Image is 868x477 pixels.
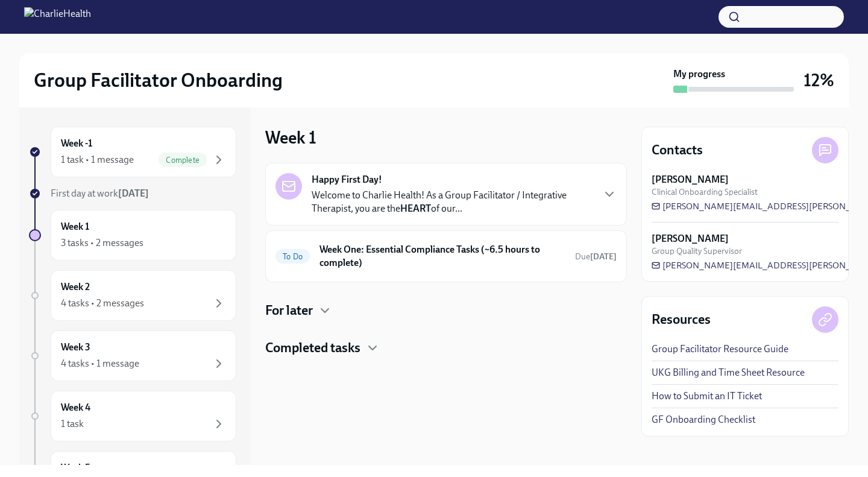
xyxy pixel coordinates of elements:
img: CharlieHealth [24,7,91,27]
h2: Group Facilitator Onboarding [34,68,283,92]
h6: Week 2 [61,280,90,294]
span: September 22nd, 2025 10:00 [575,251,617,262]
a: First day at work[DATE] [29,187,236,200]
span: Due [575,251,617,262]
strong: My progress [673,68,725,81]
span: Clinical Onboarding Specialist [652,186,758,198]
div: 1 task • 1 message [61,153,134,166]
div: Completed tasks [265,339,627,357]
a: UKG Billing and Time Sheet Resource [652,366,805,379]
a: How to Submit an IT Ticket [652,390,762,403]
a: Week 13 tasks • 2 messages [29,210,236,261]
h6: Week 4 [61,401,90,414]
h6: Week 5 [61,461,90,475]
span: To Do [275,252,310,261]
strong: [DATE] [590,251,617,262]
span: Complete [159,156,207,165]
h3: Week 1 [265,127,316,148]
span: Group Quality Supervisor [652,245,742,257]
div: 3 tasks • 2 messages [61,236,143,250]
div: 4 tasks • 1 message [61,357,139,370]
strong: [DATE] [118,188,149,199]
p: Welcome to Charlie Health! As a Group Facilitator / Integrative Therapist, you are the of our... [312,189,593,215]
strong: Happy First Day! [312,173,382,186]
div: For later [265,302,627,320]
h4: Resources [652,311,711,329]
h4: Contacts [652,141,703,159]
h3: 12% [804,69,834,91]
h4: For later [265,302,313,320]
a: To DoWeek One: Essential Compliance Tasks (~6.5 hours to complete)Due[DATE] [275,241,617,272]
strong: [PERSON_NAME] [652,232,729,245]
strong: HEART [400,203,431,214]
a: Week 34 tasks • 1 message [29,330,236,381]
h4: Completed tasks [265,339,360,357]
h6: Week One: Essential Compliance Tasks (~6.5 hours to complete) [319,243,565,270]
strong: [PERSON_NAME] [652,173,729,186]
a: Week 41 task [29,391,236,441]
span: First day at work [51,188,149,199]
a: Week 24 tasks • 2 messages [29,270,236,321]
a: Group Facilitator Resource Guide [652,343,788,356]
a: Week -11 task • 1 messageComplete [29,127,236,177]
h6: Week 1 [61,220,89,233]
a: GF Onboarding Checklist [652,413,755,426]
h6: Week -1 [61,137,92,150]
div: 4 tasks • 2 messages [61,297,144,310]
div: 1 task [61,417,84,431]
h6: Week 3 [61,341,90,354]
